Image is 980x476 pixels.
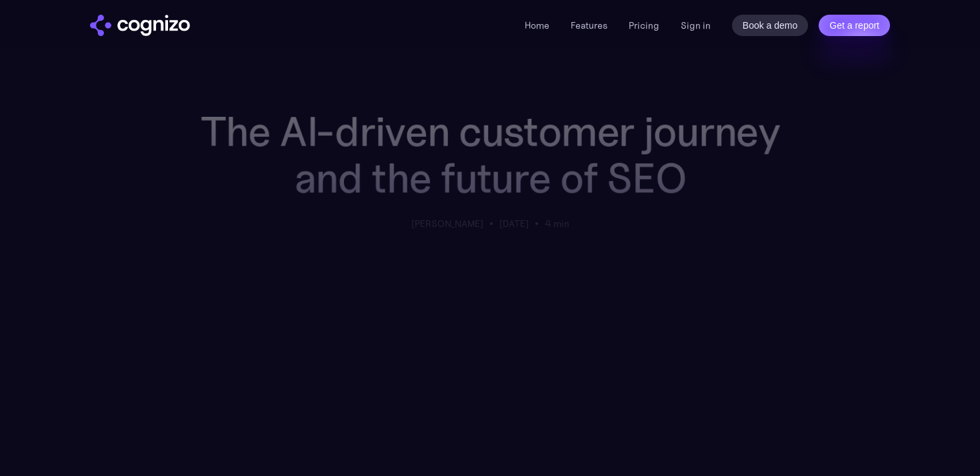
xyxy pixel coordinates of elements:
[732,15,809,36] a: Book a demo
[545,216,569,231] div: 4 min
[681,17,711,33] a: Sign in
[819,15,890,36] a: Get a report
[90,15,190,36] a: home
[199,108,781,202] h1: The AI-driven customer journey and the future of SEO
[525,19,549,31] a: Home
[571,19,607,31] a: Features
[629,19,659,31] a: Pricing
[499,216,529,231] div: [DATE]
[90,15,190,36] img: cognizo logo
[411,216,483,231] div: [PERSON_NAME]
